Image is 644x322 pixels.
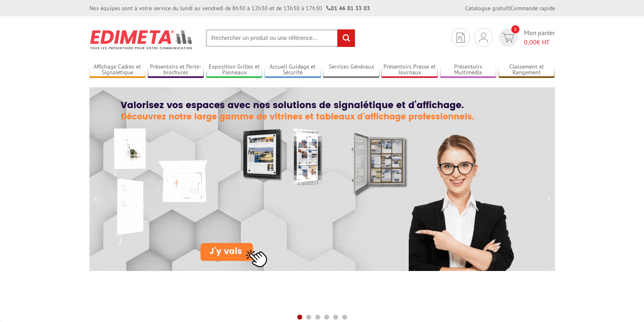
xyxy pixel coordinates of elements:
[479,33,488,42] img: devis rapide
[524,38,537,46] span: 0,00
[511,25,519,33] span: 0
[381,63,438,77] a: Présentoirs Presse et Journaux
[323,63,379,77] a: Services Généraux
[265,63,321,77] a: Accueil Guidage et Sécurité
[497,28,555,47] a: devis rapide 0 Mon panier 0,00€ HT
[440,63,497,77] a: Présentoirs Multimédia
[465,4,509,12] a: Catalogue gratuit
[465,4,555,12] div: |
[510,4,555,12] a: Commande rapide
[89,4,370,12] div: Nos équipes sont à votre service du lundi au vendredi de 8h30 à 12h30 et de 13h30 à 17h30
[524,28,555,47] span: Mon panier
[499,63,555,77] a: Classement et Rangement
[337,29,355,47] input: rechercher
[148,63,204,77] a: Présentoirs et Porte-brochures
[502,33,514,42] img: devis rapide
[89,63,146,77] a: Affichage Cadres et Signalétique
[206,29,355,47] input: Rechercher un produit ou une référence...
[524,38,555,47] span: € HT
[326,4,370,12] strong: 01 46 81 33 03
[89,24,194,55] img: Présentoir, panneau, stand - Edimeta - PLV, affichage, mobilier bureau, entreprise
[206,63,263,77] a: Exposition Grilles et Panneaux
[457,33,465,43] img: devis rapide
